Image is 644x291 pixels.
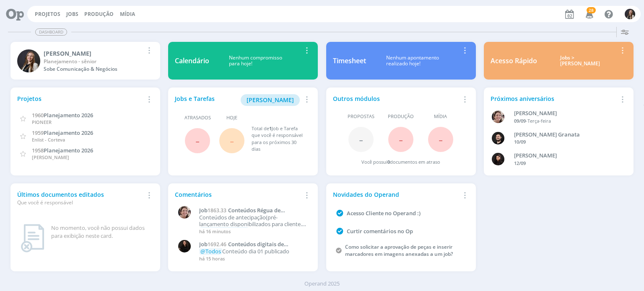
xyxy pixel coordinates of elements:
[195,131,200,149] span: -
[247,96,294,104] span: [PERSON_NAME]
[439,130,443,148] span: -
[32,129,93,136] a: 1959Planejamento 2026
[175,190,301,199] div: Comentários
[208,241,226,248] span: 1692.46
[32,146,93,154] a: 1958Planejamento 2026
[527,118,551,124] span: Terça-feira
[492,132,504,144] img: B
[514,131,617,139] div: Bruno Corralo Granata
[361,159,440,166] div: Você possui documentos em atraso
[208,207,226,214] span: 1863.33
[399,130,403,148] span: -
[492,153,504,165] img: L
[66,10,78,18] a: Jobs
[199,255,225,262] span: há 15 horas
[333,190,460,199] div: Novidades do Operand
[32,111,44,119] span: 1960
[366,55,460,67] div: Nenhum apontamento realizado hoje!
[84,10,114,18] a: Produção
[32,154,69,160] span: [PERSON_NAME]
[184,114,211,121] span: Atrasados
[175,56,209,66] div: Calendário
[491,56,537,66] div: Acesso Rápido
[21,224,44,252] img: dashboard_not_found.png
[226,114,237,121] span: Hoje
[64,11,81,18] button: Jobs
[492,111,504,123] img: A
[32,111,93,119] a: 1960Planejamento 2026
[625,9,635,19] img: L
[514,152,617,160] div: Luana da Silva de Andrade
[209,55,301,67] div: Nenhum compromisso para hoje!
[10,42,160,80] a: L[PERSON_NAME]Planejamento - sêniorSobe Comunicação & Negócios
[178,240,191,252] img: S
[345,243,453,258] a: Como solicitar a aprovação de peças e inserir marcadores em imagens anexadas a um job?
[44,58,144,65] div: Planejamento - sênior
[359,130,363,148] span: -
[117,11,138,18] button: Mídia
[624,7,636,21] button: L
[199,228,231,234] span: há 16 minutos
[333,56,366,66] div: Timesheet
[252,125,303,153] div: Total de Job e Tarefa que você é responsável para os próximos 30 dias
[17,190,144,206] div: Últimos documentos editados
[241,95,300,103] a: [PERSON_NAME]
[44,129,93,136] span: Planejamento 2026
[82,11,116,18] button: Produção
[269,125,272,131] span: 1
[44,65,144,73] div: Sobe Comunicação & Negócios
[32,11,63,18] button: Projetos
[200,247,221,255] span: @Todos
[491,94,617,103] div: Próximos aniversários
[388,113,414,120] span: Produção
[514,109,617,118] div: Aline Beatriz Jackisch
[514,139,526,145] span: 10/09
[44,111,93,119] span: Planejamento 2026
[17,199,144,206] div: Que você é responsável
[347,209,421,217] a: Acesso Cliente no Operand :)
[35,10,60,18] a: Projetos
[434,113,447,120] span: Mídia
[199,207,307,214] a: Job1863.33Conteúdos Régua de Comunicação
[200,227,248,234] span: @[PERSON_NAME]
[514,160,526,166] span: 12/09
[120,10,135,18] a: Mídia
[241,94,300,106] button: [PERSON_NAME]
[44,49,144,58] div: Lílian Fengler
[51,224,150,240] div: No momento, você não possui dados para exibição neste card.
[35,28,67,36] span: Dashboard
[32,129,44,136] span: 1959
[514,118,617,125] div: -
[178,206,191,219] img: A
[333,94,460,103] div: Outros módulos
[32,119,52,125] span: PIONEER
[199,214,307,227] p: Conteúdos de antecipação(pré-lançamento disponibilizados para cliente.
[17,94,144,103] div: Projetos
[44,147,93,154] span: Planejamento 2026
[580,7,597,22] button: 28
[32,147,44,154] span: 1958
[348,113,374,120] span: Propostas
[199,248,307,255] p: Conteúdo dia 01 publicado
[32,136,65,143] span: Enlist - Corteva
[230,131,234,149] span: -
[387,159,390,165] span: 0
[587,7,596,13] span: 28
[199,241,307,248] a: Job1692.46Conteúdos digitais de Setembro
[175,94,301,106] div: Jobs e Tarefas
[326,42,476,80] a: TimesheetNenhum apontamentorealizado hoje!
[514,118,526,124] span: 09/09
[543,55,617,67] div: Jobs > [PERSON_NAME]
[199,206,280,221] span: Conteúdos Régua de Comunicação
[199,240,284,255] span: Conteúdos digitais de Setembro
[17,49,40,72] img: L
[347,227,413,235] a: Curtir comentários no Op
